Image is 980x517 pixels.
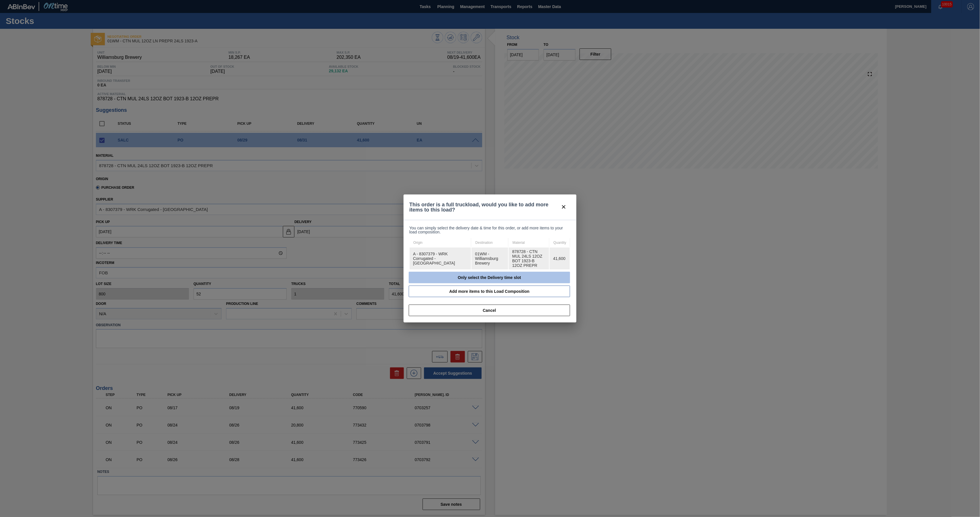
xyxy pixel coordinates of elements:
td: 878728 - CTN MUL 24LS 12OZ BOT 1923-B 12OZ PREPR [509,248,549,269]
th: Material [509,238,549,247]
button: Cancel [409,305,570,316]
th: Quantity [550,238,570,247]
th: Destination [472,238,508,247]
td: A - 8307379 - WRK Corrugated - [GEOGRAPHIC_DATA] [410,248,471,269]
th: Origin [410,238,471,247]
span: You can simply select the delivery date & time for this order, or add more items to your load com... [409,226,571,234]
button: Add more items to this Load Composition [409,286,570,297]
td: 41,600 [550,248,570,269]
td: 01WM - Williamsburg Brewery [472,248,508,269]
span: This order is a full truckload, would you like to add more items to this load? [409,202,551,212]
button: Only select the Delivery time slot [409,272,570,283]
